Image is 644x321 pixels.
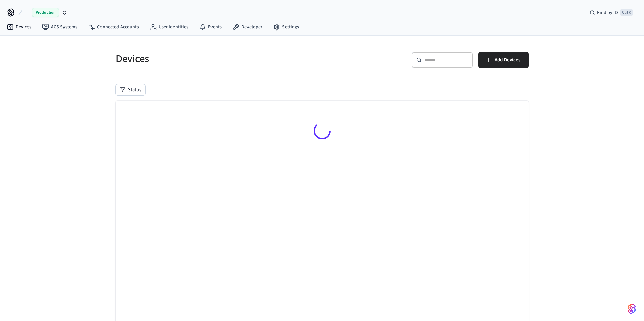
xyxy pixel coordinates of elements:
[116,52,318,66] h5: Devices
[268,21,305,33] a: Settings
[227,21,268,33] a: Developer
[37,21,83,33] a: ACS Systems
[116,84,145,95] button: Status
[144,21,194,33] a: User Identities
[32,8,59,17] span: Production
[83,21,144,33] a: Connected Accounts
[1,21,37,33] a: Devices
[620,9,633,16] span: Ctrl K
[478,52,529,68] button: Add Devices
[597,9,618,16] span: Find by ID
[495,56,520,64] span: Add Devices
[628,303,636,314] img: SeamLogoGradient.69752ec5.svg
[194,21,227,33] a: Events
[584,6,639,19] div: Find by IDCtrl K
